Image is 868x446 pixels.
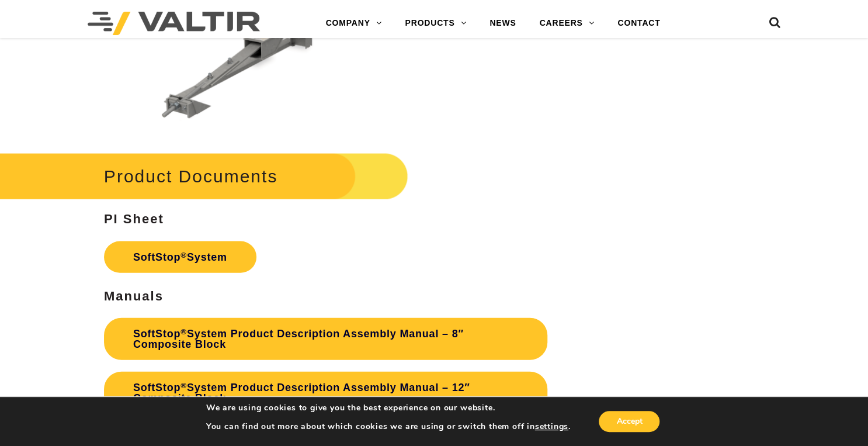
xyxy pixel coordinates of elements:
[314,12,393,35] a: COMPANY
[478,12,527,35] a: NEWS
[104,241,256,273] a: SoftStop®System
[88,12,260,35] img: Valtir
[180,381,187,390] sup: ®
[206,403,571,413] p: We are using cookies to give you the best experience on our website.
[104,212,164,226] strong: PI Sheet
[206,421,571,432] p: You can find out more about which cookies we are using or switch them off in .
[104,372,547,414] a: SoftStop®System Product Description Assembly Manual – 12″ Composite Block
[606,12,672,35] a: CONTACT
[535,421,568,432] button: settings
[527,12,606,35] a: CAREERS
[393,12,478,35] a: PRODUCTS
[104,318,547,360] a: SoftStop®System Product Description Assembly Manual – 8″ Composite Block
[104,289,164,303] strong: Manuals
[180,251,187,260] sup: ®
[180,327,187,336] sup: ®
[599,411,659,432] button: Accept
